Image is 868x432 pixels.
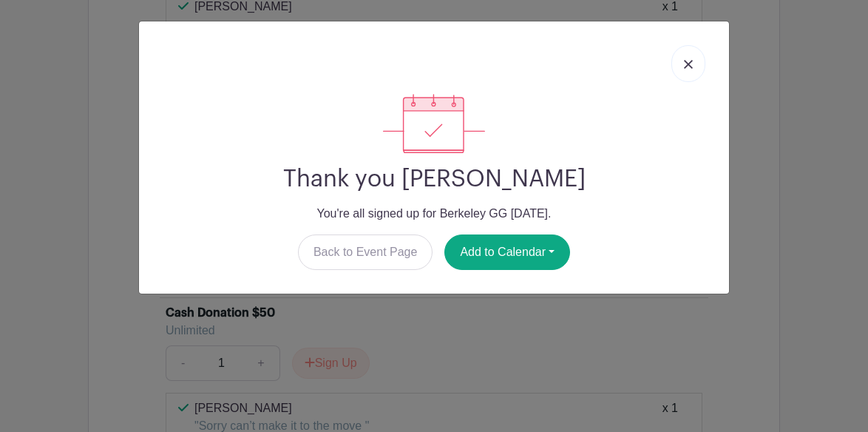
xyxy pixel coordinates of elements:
a: Back to Event Page [298,234,433,270]
img: signup_complete-c468d5dda3e2740ee63a24cb0ba0d3ce5d8a4ecd24259e683200fb1569d990c8.svg [383,94,485,153]
img: close_button-5f87c8562297e5c2d7936805f587ecaba9071eb48480494691a3f1689db116b3.svg [684,60,693,69]
p: You're all signed up for Berkeley GG [DATE]. [151,205,717,223]
button: Add to Calendar [444,234,570,270]
h2: Thank you [PERSON_NAME] [151,165,717,193]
